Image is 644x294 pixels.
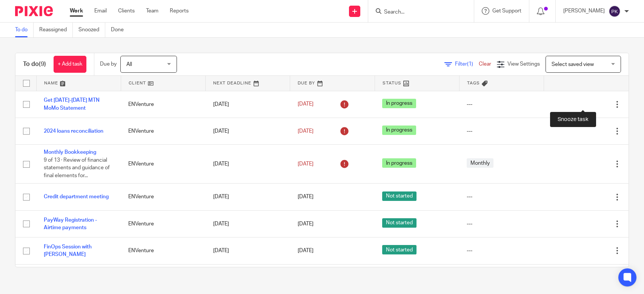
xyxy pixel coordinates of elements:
[298,161,314,167] span: [DATE]
[146,7,158,15] a: Team
[23,60,46,68] h1: To do
[15,23,34,37] a: To do
[44,150,96,155] a: Monthly Bookkeeping
[44,244,92,257] a: FinOps Session with [PERSON_NAME]
[94,7,107,15] a: Email
[467,127,536,135] div: ---
[206,91,290,118] td: [DATE]
[126,62,132,67] span: All
[382,158,416,168] span: In progress
[121,145,205,184] td: ENVenture
[492,8,521,14] span: Get Support
[118,7,135,15] a: Clients
[39,23,73,37] a: Reassigned
[121,237,205,264] td: ENVenture
[455,61,479,67] span: Filter
[609,5,621,17] img: svg%3E
[170,7,189,15] a: Reports
[70,7,83,15] a: Work
[206,184,290,210] td: [DATE]
[467,81,480,85] span: Tags
[206,237,290,264] td: [DATE]
[382,245,417,254] span: Not started
[111,23,129,37] a: Done
[121,118,205,144] td: ENVenture
[121,264,205,291] td: ENVenture
[552,62,594,67] span: Select saved view
[467,220,536,228] div: ---
[44,98,100,110] a: Get [DATE]-[DATE] MTN MoMo Statement
[382,191,417,201] span: Not started
[100,60,117,68] p: Due by
[54,56,86,73] a: + Add task
[479,61,491,67] a: Clear
[298,194,314,200] span: [DATE]
[206,210,290,237] td: [DATE]
[382,218,417,228] span: Not started
[78,23,105,37] a: Snoozed
[206,118,290,144] td: [DATE]
[382,99,416,108] span: In progress
[15,6,53,16] img: Pixie
[467,247,536,254] div: ---
[467,61,473,67] span: (1)
[507,61,540,67] span: View Settings
[467,101,536,108] div: ---
[39,61,46,67] span: (9)
[467,158,493,168] span: Monthly
[383,9,451,16] input: Search
[121,91,205,118] td: ENVenture
[563,7,605,15] p: [PERSON_NAME]
[44,217,97,230] a: PayWay Registration - Airtime payments
[467,193,536,201] div: ---
[298,102,314,107] span: [DATE]
[44,158,110,178] span: 9 of 13 · Review of financial statements and guidance of final elements for...
[44,194,109,199] a: Credit department meeting
[44,129,103,134] a: 2024 loans reconciliation
[121,184,205,210] td: ENVenture
[298,248,314,253] span: [DATE]
[206,264,290,291] td: [DATE]
[382,126,416,135] span: In progress
[206,145,290,184] td: [DATE]
[298,221,314,227] span: [DATE]
[121,210,205,237] td: ENVenture
[298,129,314,134] span: [DATE]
